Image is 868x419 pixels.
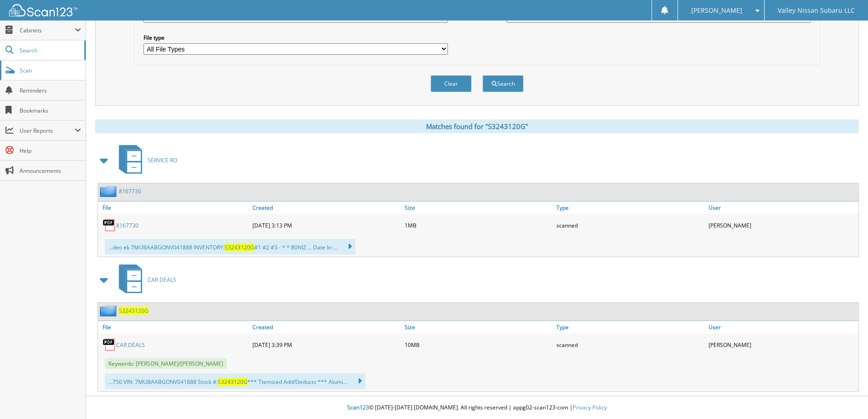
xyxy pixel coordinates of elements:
[554,216,706,234] div: scanned
[119,307,149,315] a: S3243120G
[20,67,81,74] span: Scan
[706,321,858,333] a: User
[250,216,402,234] div: [DATE] 3:13 PM
[98,321,250,333] a: File
[822,375,868,419] iframe: Chat Widget
[116,341,145,349] a: CAR DEALS
[103,338,116,352] img: PDF.png
[573,403,607,411] a: Privacy Policy
[105,358,227,369] span: Keywords: [PERSON_NAME]/[PERSON_NAME]
[554,321,706,333] a: Type
[20,127,75,134] span: User Reports
[402,202,555,214] a: Size
[250,202,402,214] a: Created
[402,321,555,333] a: Size
[20,147,81,155] span: Help
[98,202,250,214] a: File
[119,187,141,195] a: 8167730
[95,119,859,133] div: Matches found for "S3243120G"
[554,336,706,354] div: scanned
[9,4,77,16] img: scan123-logo-white.svg
[250,336,402,354] div: [DATE] 3:39 PM
[250,321,402,333] a: Created
[100,186,119,197] img: folder2.png
[431,75,472,92] button: Clear
[20,87,81,94] span: Reminders
[218,378,247,386] span: S3243120G
[148,276,176,284] span: CAR DEALS
[20,167,81,175] span: Announcements
[706,202,858,214] a: User
[116,222,139,229] a: 8167730
[144,34,448,41] label: File type
[706,216,858,234] div: [PERSON_NAME]
[402,336,555,354] div: 10MB
[100,305,119,316] img: folder2.png
[20,107,81,114] span: Bookmarks
[706,336,858,354] div: [PERSON_NAME]
[113,142,177,178] a: SERVICE RO
[691,8,742,13] span: [PERSON_NAME]
[105,373,365,389] div: ...750 VIN: 7MUBAABGONV041888 Stock #: *** Ttemized Add/Deducts *** Alumi...
[225,243,254,251] span: S3243120G
[105,239,355,254] div: ...deo ek 7MUBAABGONV041888 INVENTORY: #1 #2 #3 - * * 80NIZ ... Date In-...
[148,156,177,164] span: SERVICE RO
[554,202,706,214] a: Type
[402,216,555,234] div: 1MB
[483,75,524,92] button: Search
[20,47,80,54] span: Search
[103,218,116,232] img: PDF.png
[778,8,855,13] span: Valley Nissan Subaru LLC
[113,262,176,298] a: CAR DEALS
[86,397,868,419] div: © [DATE]-[DATE] [DOMAIN_NAME]. All rights reserved | appg02-scan123-com |
[20,26,75,34] span: Cabinets
[347,403,369,411] span: Scan123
